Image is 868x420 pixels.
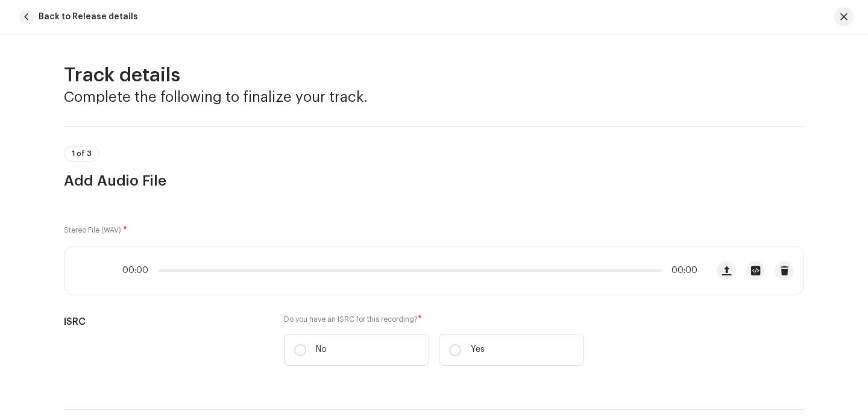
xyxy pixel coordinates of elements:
[64,87,804,107] h3: Complete the following to finalize your track.
[471,343,485,356] p: Yes
[284,315,584,324] label: Do you have an ISRC for this recording?
[316,343,327,356] p: No
[64,171,804,190] h3: Add Audio File
[667,266,697,275] span: 00:00
[64,315,265,329] h5: ISRC
[64,63,804,87] h2: Track details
